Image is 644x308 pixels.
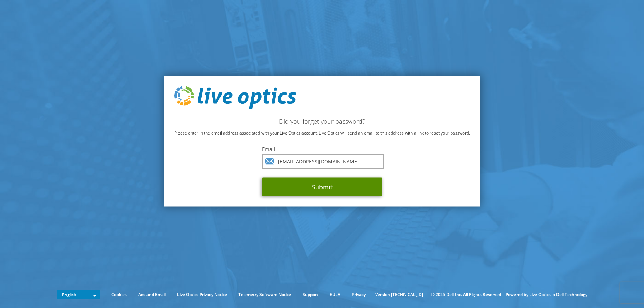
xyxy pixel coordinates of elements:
[372,291,427,298] li: Version [TECHNICAL_ID]
[505,291,587,298] li: Powered by Live Optics, a Dell Technology
[428,291,504,298] li: © 2025 Dell Inc. All Rights Reserved
[297,291,324,298] a: Support
[325,291,346,298] a: EULA
[262,145,382,152] label: Email
[233,291,296,298] a: Telemetry Software Notice
[106,291,132,298] a: Cookies
[133,291,171,298] a: Ads and Email
[174,117,470,125] h2: Did you forget your password?
[262,177,382,196] button: Submit
[172,291,232,298] a: Live Optics Privacy Notice
[174,129,470,137] p: Please enter in the email address associated with your Live Optics account. Live Optics will send...
[347,291,371,298] a: Privacy
[174,86,296,109] img: live_optics_svg.svg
